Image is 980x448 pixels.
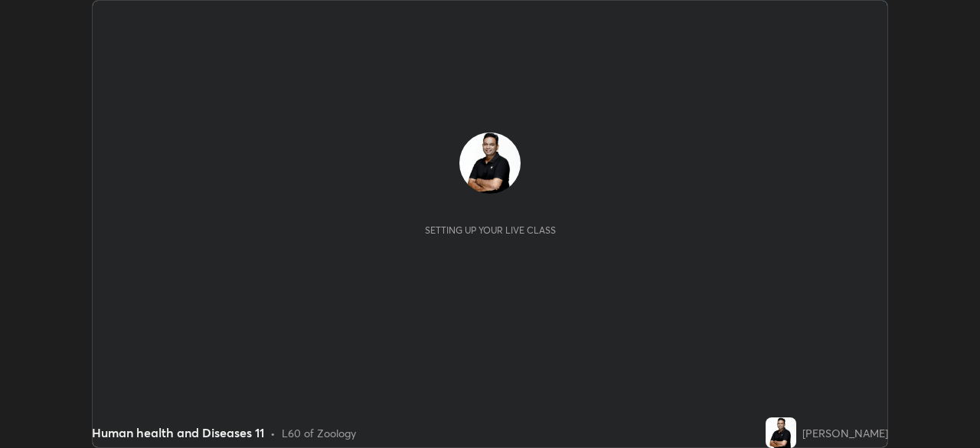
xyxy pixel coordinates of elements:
[425,224,556,236] div: Setting up your live class
[459,132,521,194] img: 5b67bc2738cd4d57a8ec135b31aa2f06.jpg
[802,425,888,441] div: [PERSON_NAME]
[92,423,264,442] div: Human health and Diseases 11
[270,425,276,441] div: •
[282,425,356,441] div: L60 of Zoology
[766,417,796,448] img: 5b67bc2738cd4d57a8ec135b31aa2f06.jpg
